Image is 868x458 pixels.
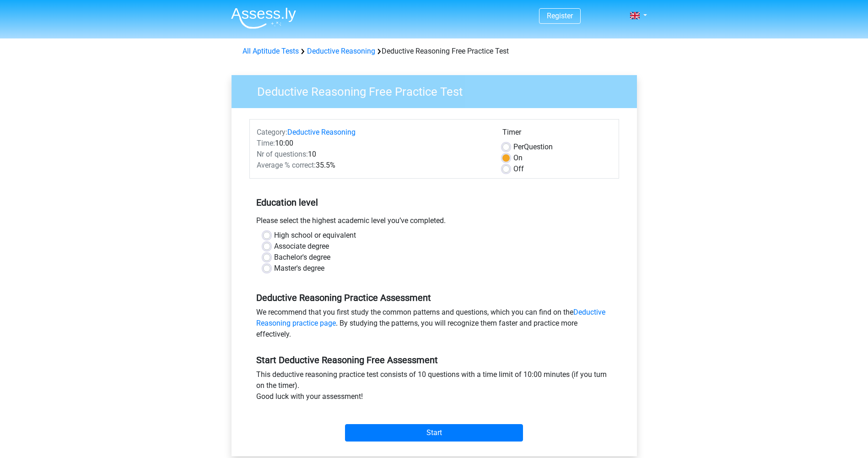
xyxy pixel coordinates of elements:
span: Nr of questions: [257,150,308,158]
label: Master's degree [274,263,324,274]
div: 35.5% [250,160,496,171]
h5: Education level [256,193,612,212]
label: Bachelor's degree [274,252,330,263]
div: 10 [250,149,496,160]
div: This deductive reasoning practice test consists of 10 questions with a time limit of 10:00 minute... [249,369,619,406]
div: Timer [502,127,612,142]
span: Average % correct: [257,161,316,169]
label: Off [513,164,524,174]
a: Deductive Reasoning [307,47,375,55]
div: Please select the highest academic level you’ve completed. [249,215,619,230]
span: Time: [257,139,275,147]
h5: Start Deductive Reasoning Free Assessment [256,354,612,365]
div: Deductive Reasoning Free Practice Test [239,46,630,57]
img: Assessly [231,7,296,29]
span: Category: [257,128,287,136]
span: Per [513,142,524,151]
a: Register [547,11,573,20]
h3: Deductive Reasoning Free Practice Test [246,81,630,99]
h5: Deductive Reasoning Practice Assessment [256,292,612,303]
div: 10:00 [250,138,496,149]
label: Question [513,142,553,153]
a: All Aptitude Tests [243,47,299,55]
div: We recommend that you first study the common patterns and questions, which you can find on the . ... [249,307,619,343]
label: Associate degree [274,241,329,252]
label: High school or equivalent [274,230,356,241]
a: Deductive Reasoning [287,128,356,136]
label: On [513,153,523,164]
input: Start [345,424,523,442]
